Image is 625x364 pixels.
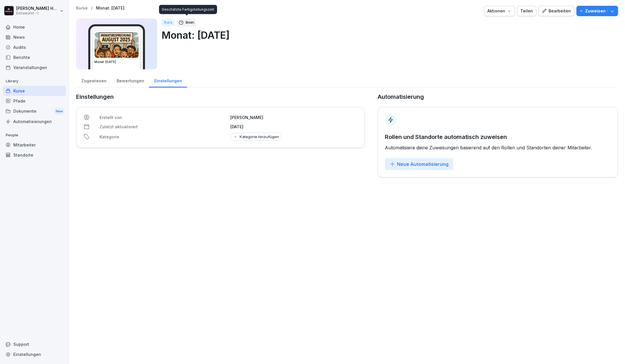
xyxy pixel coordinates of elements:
button: Bearbeiten [538,6,574,16]
a: Kurse [76,6,88,11]
a: Mitarbeiter [3,140,66,150]
p: / [91,6,93,11]
div: Kategorie hinzufügen [233,134,279,139]
p: Automatisiere deine Zuweisungen basierend auf den Rollen und Standorten deiner Mitarbeiter. [385,144,611,151]
a: Home [3,22,66,32]
div: New [54,108,64,115]
h3: Monat: [DATE] [94,60,139,64]
a: News [3,32,66,42]
a: Einstellungen [149,73,187,88]
a: Berichte [3,52,66,62]
div: Aktionen [487,8,512,14]
p: [PERSON_NAME] Hagebaum [16,6,58,11]
button: Teilen [517,6,536,16]
p: [DATE] [230,124,358,130]
div: Geschätzte Fertigstellungszeit [159,5,217,14]
a: Pfade [3,96,66,106]
p: Rollen und Standorte automatisch zuweisen [385,133,611,141]
p: 8 min [185,20,194,25]
button: Zuweisen [576,6,618,16]
a: Audits [3,42,66,52]
a: Automatisierungen [3,116,66,127]
p: Einstellungen [76,92,365,101]
a: Bewertungen [111,73,149,88]
button: Aktionen [484,6,515,16]
a: Einstellungen [3,349,66,359]
a: Veranstaltungen [3,62,66,73]
div: Support [3,339,66,349]
p: People [3,131,66,140]
p: Extrawurst :-) [16,11,58,15]
img: fxfbfey3q9ztre7uhsvku66h.png [95,32,139,58]
p: Zuweisen [585,8,606,14]
p: Erstellt von [100,114,227,120]
a: Standorte [3,150,66,160]
a: Zugewiesen [76,73,111,88]
div: Teilen [520,8,533,14]
button: Neue Automatisierung [385,158,453,170]
div: Neue Automatisierung [389,161,448,167]
p: Zuletzt aktualisiert [100,124,227,130]
p: Library [3,77,66,86]
div: Bearbeiten [542,8,571,14]
p: Monat: [DATE] [162,28,613,42]
a: DokumenteNew [3,106,66,117]
button: Kategorie hinzufügen [230,133,282,141]
a: Kurse [3,86,66,96]
a: Monat: [DATE] [96,6,124,11]
div: Kurs [162,19,174,26]
p: [PERSON_NAME] [230,114,358,120]
p: Automatisierung [378,92,424,101]
div: Dokumente [3,106,66,117]
p: Kategorie [100,134,227,140]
